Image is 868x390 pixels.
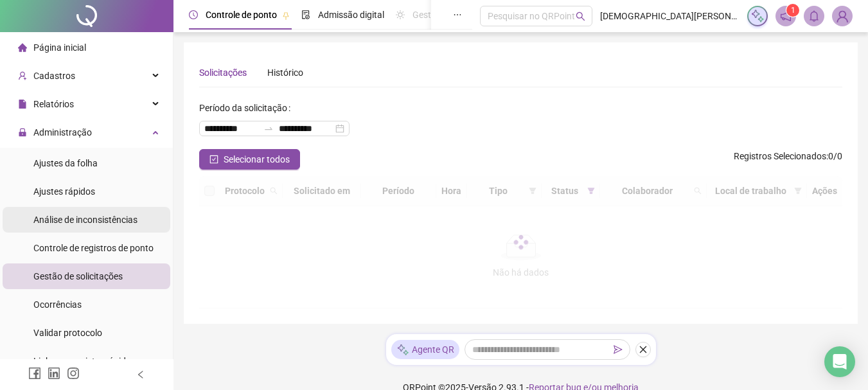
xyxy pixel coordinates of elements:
[750,9,765,23] img: sparkle-icon.fc2bf0ac1784a2077858766a79e2daf3.svg
[263,123,274,134] span: swap-right
[396,343,409,357] img: sparkle-icon.fc2bf0ac1784a2077858766a79e2daf3.svg
[301,10,310,19] span: file-done
[199,98,296,118] label: Período da solicitação
[396,10,405,19] span: sun
[263,123,274,134] span: to
[453,10,462,19] span: ellipsis
[224,152,290,166] span: Selecionar todos
[282,12,290,19] span: pushpin
[18,71,27,80] span: user-add
[791,6,795,15] span: 1
[639,345,648,354] span: close
[33,127,92,137] span: Administração
[199,149,300,170] button: Selecionar todos
[18,100,27,109] span: file
[412,10,477,20] span: Gestão de férias
[808,10,820,22] span: bell
[33,356,131,366] span: Link para registro rápido
[33,158,98,168] span: Ajustes da folha
[18,43,27,52] span: home
[576,12,585,21] span: search
[786,4,799,17] sup: 1
[318,10,384,20] span: Admissão digital
[780,10,792,22] span: notification
[600,9,740,23] span: [DEMOGRAPHIC_DATA][PERSON_NAME] - CI COMERCIO REPRESENTAÇÕES LTDA
[33,215,137,225] span: Análise de inconsistências
[33,328,102,338] span: Validar protocolo
[199,66,247,80] div: Solicitações
[33,186,95,197] span: Ajustes rápidos
[833,6,852,26] img: 94544
[734,151,826,161] span: Registros Selecionados
[136,370,145,379] span: left
[614,345,623,354] span: send
[28,367,41,380] span: facebook
[33,243,154,253] span: Controle de registros de ponto
[33,42,86,53] span: Página inicial
[206,10,277,20] span: Controle de ponto
[734,149,842,170] span: : 0 / 0
[824,346,855,377] div: Open Intercom Messenger
[209,155,218,164] span: check-square
[391,340,459,359] div: Agente QR
[33,99,74,109] span: Relatórios
[33,299,82,310] span: Ocorrências
[18,128,27,137] span: lock
[189,10,198,19] span: clock-circle
[267,66,303,80] div: Histórico
[33,271,123,281] span: Gestão de solicitações
[48,367,60,380] span: linkedin
[67,367,80,380] span: instagram
[33,71,75,81] span: Cadastros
